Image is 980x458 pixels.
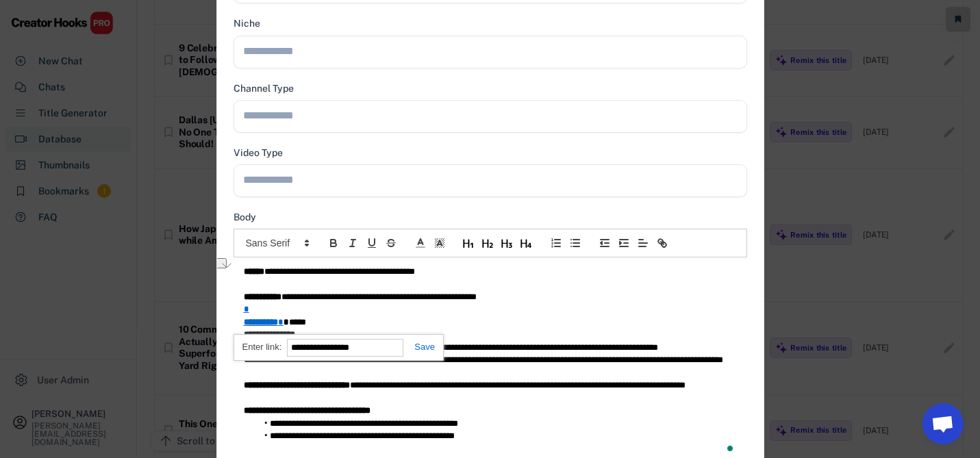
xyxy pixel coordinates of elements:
div: Video Type [234,147,283,159]
a: Open chat [922,403,964,444]
div: Body [234,211,256,223]
div: Niche [234,17,260,29]
div: Channel Type [234,82,294,94]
